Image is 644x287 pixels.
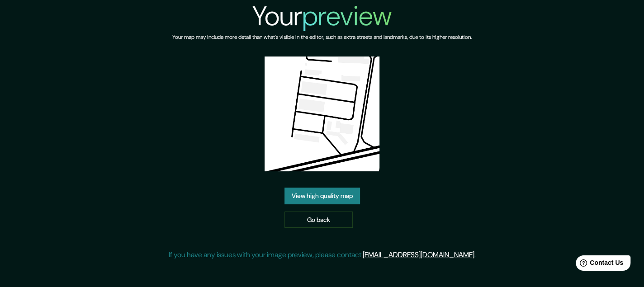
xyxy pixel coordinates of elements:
p: If you have any issues with your image preview, please contact . [169,249,476,260]
a: View high quality map [284,188,360,204]
iframe: Help widget launcher [563,252,634,277]
a: Go back [284,212,353,228]
img: created-map-preview [265,56,379,171]
a: [EMAIL_ADDRESS][DOMAIN_NAME] [363,250,474,259]
h6: Your map may include more detail than what's visible in the editor, such as extra streets and lan... [172,33,472,42]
